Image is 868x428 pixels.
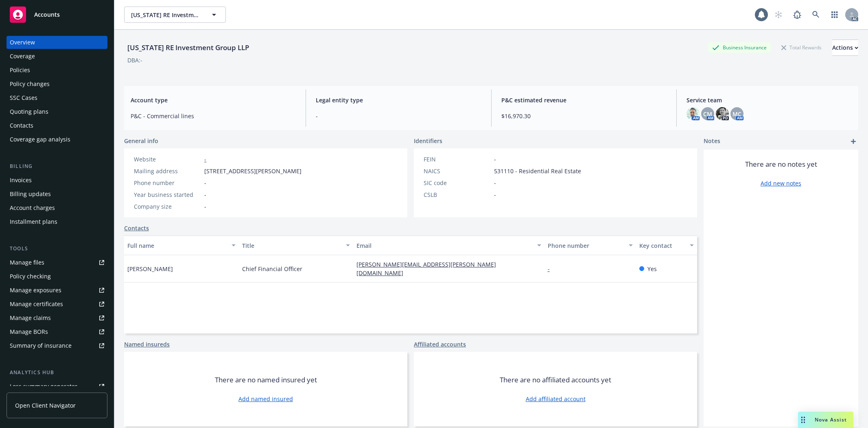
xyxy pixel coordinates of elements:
div: Policy changes [10,77,50,90]
a: Installment plans [7,215,107,228]
a: Affiliated accounts [414,340,466,349]
span: Notes [704,137,720,146]
span: - [494,179,496,187]
span: [STREET_ADDRESS][PERSON_NAME] [204,167,302,175]
div: Coverage [10,50,35,63]
div: SSC Cases [10,91,37,104]
div: Phone number [548,241,624,250]
span: - [204,190,206,199]
span: Service team [687,96,852,104]
img: photo [716,107,729,120]
a: Switch app [826,7,843,23]
div: Loss summary generator [10,380,77,393]
a: - [204,155,206,163]
a: Add named insured [238,395,293,403]
div: Installment plans [10,215,57,228]
a: Add affiliated account [526,395,586,403]
div: Phone number [134,179,201,187]
span: Yes [647,265,657,273]
a: Manage exposures [7,284,107,297]
span: MC [732,110,741,118]
a: SSC Cases [7,91,107,104]
div: SIC code [424,179,491,187]
span: Open Client Navigator [15,401,76,410]
span: Nova Assist [815,416,847,423]
a: Policy checking [7,270,107,283]
a: Loss summary generator [7,380,107,393]
div: Summary of insurance [10,339,72,352]
a: Policies [7,64,107,77]
div: Manage files [10,256,44,269]
div: Tools [7,245,107,253]
div: Account charges [10,201,55,214]
span: P&C estimated revenue [501,96,667,104]
button: Full name [124,236,239,255]
a: Manage BORs [7,325,107,338]
span: $16,970.30 [501,112,667,120]
a: Contacts [124,224,149,232]
button: Email [353,236,544,255]
a: Manage files [7,256,107,269]
button: Nova Assist [798,412,853,428]
a: Manage claims [7,311,107,324]
a: Overview [7,36,107,49]
span: - [204,202,206,211]
a: Coverage [7,50,107,63]
span: 531110 - Residential Real Estate [494,167,581,175]
div: Contacts [10,119,33,132]
span: [PERSON_NAME] [127,265,173,273]
span: There are no affiliated accounts yet [500,375,611,385]
div: Total Rewards [777,42,826,53]
div: Manage certificates [10,298,63,311]
div: Mailing address [134,167,201,175]
div: Coverage gap analysis [10,133,70,146]
span: There are no named insured yet [215,375,317,385]
div: DBA: - [127,56,142,64]
div: Drag to move [798,412,808,428]
span: [US_STATE] RE Investment Group LLP [131,11,201,19]
div: Invoices [10,174,32,187]
span: - [204,179,206,187]
span: - [494,190,496,199]
button: [US_STATE] RE Investment Group LLP [124,7,226,23]
div: Website [134,155,201,163]
span: - [316,112,481,120]
span: Legal entity type [316,96,481,104]
span: Identifiers [414,137,442,145]
span: General info [124,137,158,145]
div: Actions [832,40,858,55]
div: CSLB [424,190,491,199]
a: Named insureds [124,340,170,349]
a: - [548,265,556,273]
a: [PERSON_NAME][EMAIL_ADDRESS][PERSON_NAME][DOMAIN_NAME] [356,260,496,277]
div: Manage claims [10,311,51,324]
div: Overview [10,36,35,49]
div: Title [242,241,341,250]
div: Key contact [639,241,685,250]
a: Add new notes [761,179,801,188]
a: Quoting plans [7,105,107,118]
a: Coverage gap analysis [7,133,107,146]
a: Report a Bug [789,7,805,23]
a: Manage certificates [7,298,107,311]
span: There are no notes yet [745,159,817,169]
a: Billing updates [7,188,107,201]
div: Full name [127,241,227,250]
div: Company size [134,202,201,211]
span: Account type [131,96,296,104]
div: Manage exposures [10,284,61,297]
a: Policy changes [7,77,107,90]
div: Policies [10,64,30,77]
span: P&C - Commercial lines [131,112,296,120]
button: Key contact [636,236,697,255]
a: Search [808,7,824,23]
div: NAICS [424,167,491,175]
div: Billing [7,162,107,170]
div: Year business started [134,190,201,199]
div: Analytics hub [7,368,107,377]
div: FEIN [424,155,491,163]
span: Chief Financial Officer [242,265,302,273]
div: [US_STATE] RE Investment Group LLP [124,42,252,53]
div: Billing updates [10,188,51,201]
